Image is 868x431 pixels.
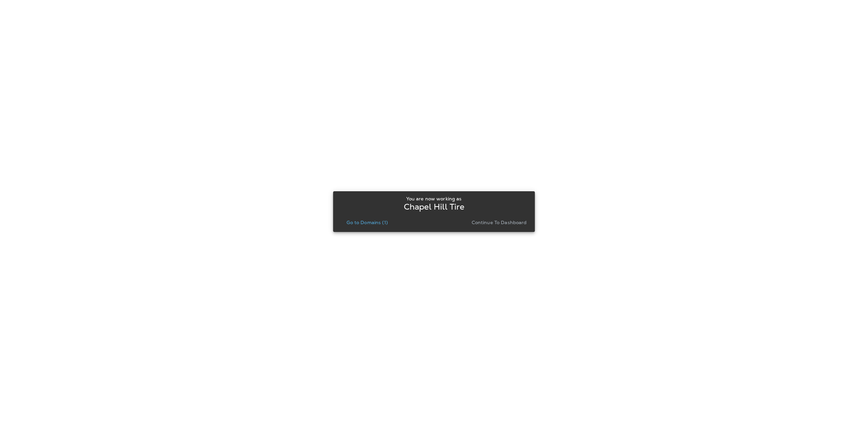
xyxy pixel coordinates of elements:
button: Continue to Dashboard [469,218,530,227]
p: Chapel Hill Tire [404,204,464,210]
p: Go to Domains (1) [347,220,388,225]
p: Continue to Dashboard [472,220,527,225]
button: Go to Domains (1) [344,218,390,227]
p: You are now working as [406,196,461,201]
